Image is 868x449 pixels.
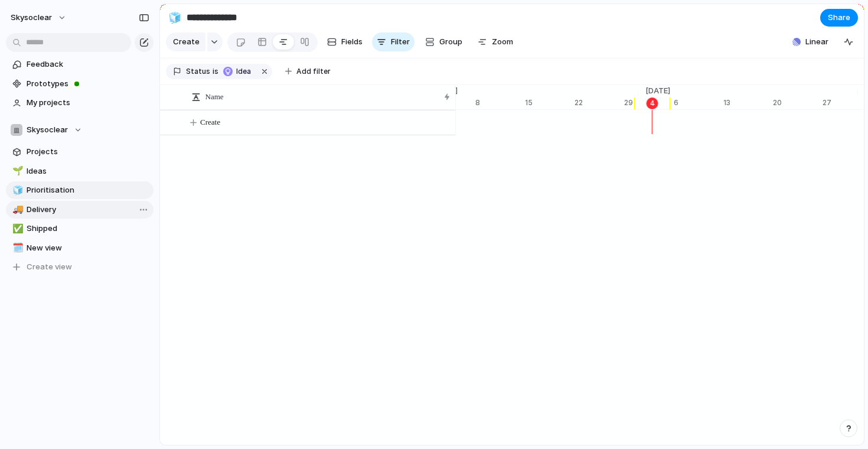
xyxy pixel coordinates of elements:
[27,78,149,90] span: Prototypes
[6,239,154,257] a: 🗓️New view
[647,97,658,109] div: 4
[165,8,184,27] button: 🧊
[27,146,149,158] span: Projects
[473,32,518,51] button: Zoom
[213,66,218,77] span: is
[27,184,149,196] span: Prioritisation
[11,184,22,196] button: 🧊
[439,36,462,48] span: Group
[6,220,154,237] a: ✅Shipped
[322,32,367,51] button: Fields
[6,162,154,180] a: 🌱Ideas
[11,165,22,177] button: 🌱
[12,203,21,216] div: 🚚
[828,12,850,24] span: Share
[788,33,833,51] button: Linear
[173,36,200,48] span: Create
[27,58,149,70] span: Feedback
[220,65,257,78] button: Idea
[27,242,149,254] span: New view
[575,97,624,108] div: 22
[391,36,410,48] span: Filter
[773,97,823,108] div: 20
[6,56,154,73] a: Feedback
[172,110,474,135] button: Create
[674,97,723,108] div: 6
[372,32,415,51] button: Filter
[27,124,68,136] span: Skysoclear
[12,184,21,197] div: 🧊
[27,223,149,235] span: Shipped
[11,12,52,24] span: skysoclear
[6,181,154,199] a: 🧊Prioritisation
[210,65,221,78] button: is
[492,36,513,48] span: Zoom
[186,66,210,77] span: Status
[12,241,21,255] div: 🗓️
[296,66,331,77] span: Add filter
[27,204,149,216] span: Delivery
[525,97,575,108] div: 15
[168,9,181,25] div: 🧊
[166,32,205,51] button: Create
[11,204,22,216] button: 🚚
[419,32,468,51] button: Group
[823,97,858,108] div: 27
[278,63,338,80] button: Add filter
[820,9,858,27] button: Share
[638,85,677,97] span: [DATE]
[6,143,154,161] a: Projects
[6,75,154,93] a: Prototypes
[6,121,154,139] button: Skysoclear
[200,116,220,128] span: Create
[6,94,154,112] a: My projects
[5,8,73,27] button: skysoclear
[11,223,22,235] button: ✅
[236,66,253,77] span: Idea
[624,97,638,108] div: 29
[27,261,72,273] span: Create view
[27,165,149,177] span: Ideas
[805,36,828,48] span: Linear
[27,97,149,109] span: My projects
[6,258,154,276] button: Create view
[12,222,21,236] div: ✅
[723,97,773,108] div: 13
[341,36,363,48] span: Fields
[475,97,525,108] div: 8
[11,242,22,254] button: 🗓️
[12,164,21,178] div: 🌱
[6,201,154,219] a: 🚚Delivery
